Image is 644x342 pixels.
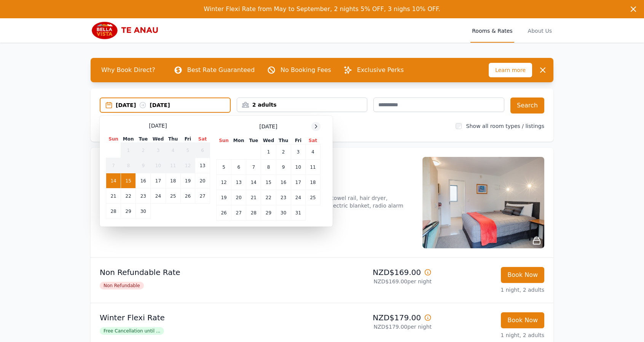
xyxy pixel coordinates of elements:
td: 16 [276,175,291,190]
td: 2 [136,143,151,158]
td: 3 [291,144,305,160]
td: 18 [306,175,320,190]
td: 20 [231,190,246,205]
th: Mon [231,137,246,144]
td: 27 [231,205,246,221]
div: [DATE] [DATE] [116,101,230,109]
td: 11 [166,158,180,173]
td: 2 [276,144,291,160]
td: 7 [106,158,121,173]
button: Book Now [501,267,544,283]
th: Thu [166,136,180,143]
th: Thu [276,137,291,144]
td: 24 [291,190,305,205]
p: NZD$169.00 per night [325,278,432,285]
th: Sun [217,137,231,144]
span: Why Book Direct? [95,62,161,78]
span: Winter Flexi Rate from May to September, 2 nights 5% OFF, 3 nighs 10% OFF. [204,5,440,13]
button: Search [510,97,544,113]
td: 8 [261,160,276,175]
td: 13 [195,158,210,173]
td: 31 [291,205,305,221]
td: 21 [106,189,121,204]
td: 29 [261,205,276,221]
span: Learn more [489,63,532,77]
td: 15 [261,175,276,190]
th: Sun [106,136,121,143]
th: Sat [195,136,210,143]
td: 9 [136,158,151,173]
td: 17 [291,175,305,190]
p: Exclusive Perks [357,66,404,75]
a: About Us [526,18,553,43]
th: Wed [261,137,276,144]
p: Best Rate Guaranteed [187,66,255,75]
td: 21 [246,190,261,205]
th: Fri [291,137,305,144]
th: Wed [151,136,166,143]
td: 16 [136,173,151,189]
td: 30 [276,205,291,221]
img: Bella Vista Te Anau [91,21,164,40]
span: Free Cancellation until ... [100,327,164,335]
td: 30 [136,204,151,219]
td: 25 [306,190,320,205]
td: 14 [246,175,261,190]
td: 17 [151,173,166,189]
td: 22 [261,190,276,205]
td: 1 [261,144,276,160]
td: 5 [217,160,231,175]
td: 19 [180,173,195,189]
td: 26 [217,205,231,221]
th: Fri [180,136,195,143]
th: Tue [136,136,151,143]
td: 12 [180,158,195,173]
td: 7 [246,160,261,175]
td: 26 [180,189,195,204]
button: Book Now [501,312,544,328]
td: 22 [121,189,136,204]
span: [DATE] [149,122,167,129]
td: 4 [166,143,180,158]
th: Mon [121,136,136,143]
td: 8 [121,158,136,173]
label: Show all room types / listings [466,123,544,129]
td: 23 [276,190,291,205]
td: 12 [217,175,231,190]
td: 23 [136,189,151,204]
td: 25 [166,189,180,204]
td: 18 [166,173,180,189]
p: 1 night, 2 adults [438,286,544,294]
p: Non Refundable Rate [100,267,319,278]
td: 10 [151,158,166,173]
td: 20 [195,173,210,189]
td: 11 [306,160,320,175]
p: 1 night, 2 adults [438,331,544,339]
td: 6 [195,143,210,158]
th: Tue [246,137,261,144]
td: 1 [121,143,136,158]
a: Rooms & Rates [470,18,514,43]
td: 13 [231,175,246,190]
p: Winter Flexi Rate [100,312,319,323]
td: 9 [276,160,291,175]
th: Sat [306,137,320,144]
td: 15 [121,173,136,189]
td: 28 [246,205,261,221]
td: 4 [306,144,320,160]
p: No Booking Fees [281,66,331,75]
td: 24 [151,189,166,204]
div: 2 adults [237,101,367,109]
td: 14 [106,173,121,189]
td: 10 [291,160,305,175]
td: 19 [217,190,231,205]
td: 27 [195,189,210,204]
td: 6 [231,160,246,175]
span: [DATE] [259,123,277,130]
p: NZD$169.00 [325,267,432,278]
span: Non Refundable [100,282,144,289]
td: 28 [106,204,121,219]
td: 29 [121,204,136,219]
